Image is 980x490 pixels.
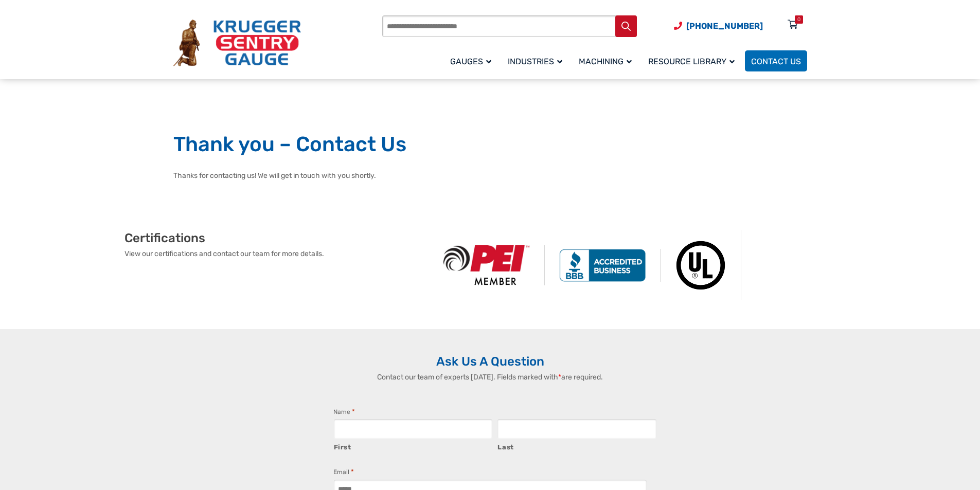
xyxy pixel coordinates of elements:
span: Industries [508,57,562,66]
p: Thanks for contacting us! We will get in touch with you shortly. [173,170,807,181]
span: Resource Library [648,57,735,66]
img: Krueger Sentry Gauge [173,20,301,67]
span: Contact Us [751,57,801,66]
img: PEI Member [429,245,545,285]
span: [PHONE_NUMBER] [686,21,763,31]
a: Gauges [444,49,502,73]
img: Underwriters Laboratories [661,230,741,300]
div: 0 [797,15,800,24]
p: View our certifications and contact our team for more details. [124,248,429,259]
a: Contact Us [745,50,807,71]
a: Resource Library [642,49,745,73]
img: BBB [545,249,661,282]
label: Last [497,440,656,452]
span: Gauges [450,57,491,66]
a: Phone Number (920) 434-8860 [674,20,763,32]
span: Machining [579,57,632,66]
label: First [334,440,493,452]
a: Machining [573,49,642,73]
a: Industries [502,49,573,73]
p: Contact our team of experts [DATE]. Fields marked with are required. [323,372,657,383]
h2: Ask Us A Question [173,354,807,369]
h1: Thank you – Contact Us [173,132,807,157]
h2: Certifications [124,230,429,246]
label: Email [333,467,354,477]
legend: Name [333,407,355,417]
